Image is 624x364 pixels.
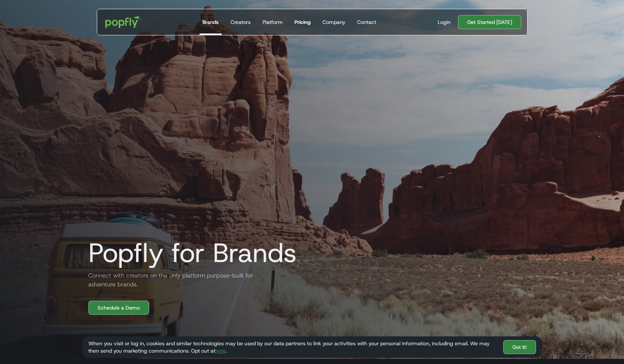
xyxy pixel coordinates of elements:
div: Brands [202,18,219,26]
a: Schedule a Demo [88,301,149,315]
div: Company [322,18,345,26]
a: Pricing [292,9,314,35]
a: home [100,11,148,33]
a: Brands [200,9,222,35]
a: Platform [260,9,286,35]
a: here [215,347,226,354]
div: Platform [262,18,283,26]
a: Company [320,9,348,35]
div: Pricing [295,18,311,26]
a: Get Started [DATE] [458,15,521,29]
a: Got It! [503,340,536,354]
h1: Popfly for Brands [82,238,297,268]
a: Login [435,18,454,26]
h2: Connect with creators on the only platform purpose-built for adventure brands. [82,271,259,289]
a: Contact [354,9,379,35]
div: Contact [357,18,376,26]
div: Login [438,18,451,26]
a: Creators [228,9,254,35]
div: When you visit or log in, cookies and similar technologies may be used by our data partners to li... [88,340,497,354]
div: Creators [230,18,251,26]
